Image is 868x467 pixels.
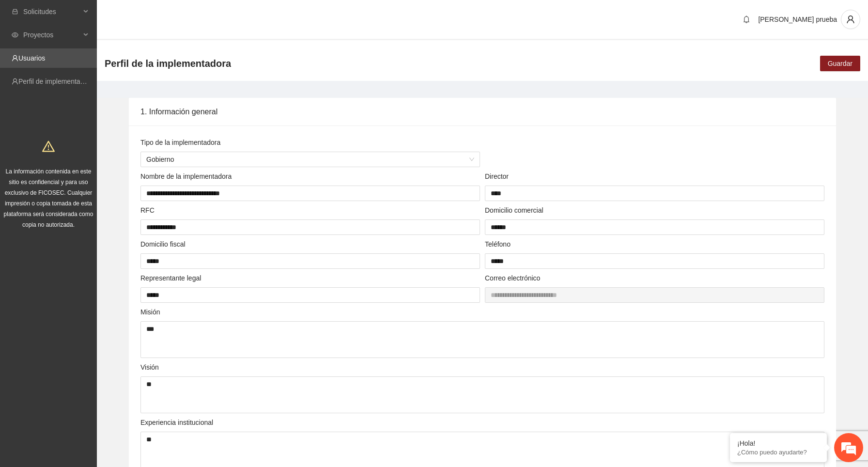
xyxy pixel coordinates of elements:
[140,137,220,148] label: Tipo de la implementadora
[140,205,155,216] label: RFC
[758,16,837,23] span: [PERSON_NAME] prueba
[828,58,852,69] span: Guardar
[12,8,18,15] span: inbox
[4,168,93,228] span: La información contenida en este sitio es confidencial y para uso exclusivo de FICOSEC. Cualquier...
[159,5,182,28] div: Minimizar ventana de chat en vivo
[820,56,860,71] button: Guardar
[105,56,231,71] span: Perfil de la implementadora
[739,16,754,23] span: bell
[841,10,860,29] button: user
[5,265,185,298] textarea: Escriba su mensaje y pulse “Intro”
[23,2,80,21] span: Solicitudes
[485,273,540,283] label: Correo electrónico
[140,239,186,249] label: Domicilio fiscal
[56,129,134,227] span: Estamos en línea.
[18,78,94,85] a: Perfil de implementadora
[485,171,509,182] label: Director
[146,152,474,167] span: Gobierno
[18,54,45,62] a: Usuarios
[42,140,55,153] span: warning
[50,49,163,62] div: Chatee con nosotros ahora
[140,273,201,283] label: Representante legal
[12,31,18,38] span: eye
[140,307,160,317] label: Misión
[23,25,80,45] span: Proyectos
[140,98,824,125] div: 1. Información general
[140,417,213,428] label: Experiencia institucional
[737,439,820,447] div: ¡Hola!
[841,15,860,24] span: user
[485,205,543,216] label: Domicilio comercial
[140,171,232,182] label: Nombre de la implementadora
[140,362,159,373] label: Visión
[737,449,820,456] p: ¿Cómo puedo ayudarte?
[485,239,511,249] label: Teléfono
[739,12,754,27] button: bell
